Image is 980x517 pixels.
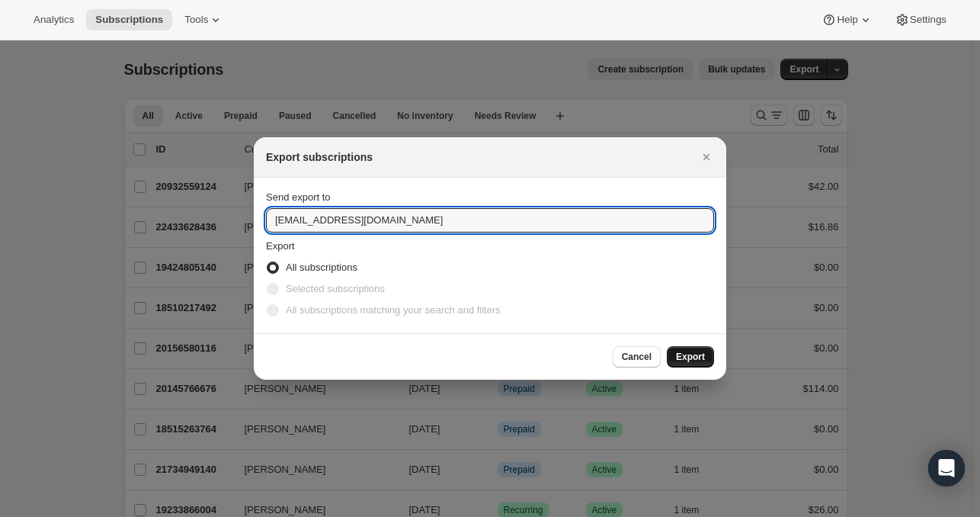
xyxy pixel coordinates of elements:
span: Export [676,351,705,363]
button: Close [696,146,717,168]
span: All subscriptions matching your search and filters [286,304,501,316]
div: Open Intercom Messenger [928,450,965,486]
h2: Export subscriptions [266,149,373,165]
button: Cancel [613,346,661,368]
button: Settings [886,9,956,31]
span: Selected subscriptions [286,283,385,294]
span: Analytics [34,14,74,26]
button: Analytics [24,9,83,31]
button: Subscriptions [86,9,172,31]
span: Tools [184,14,208,26]
span: All subscriptions [286,262,357,273]
span: Settings [910,14,946,26]
button: Help [812,9,882,31]
button: Tools [175,9,232,31]
span: Help [837,14,857,26]
span: Export [266,240,295,252]
span: Send export to [266,191,331,203]
span: Cancel [622,351,652,363]
button: Export [667,346,714,368]
span: Subscriptions [95,14,163,26]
